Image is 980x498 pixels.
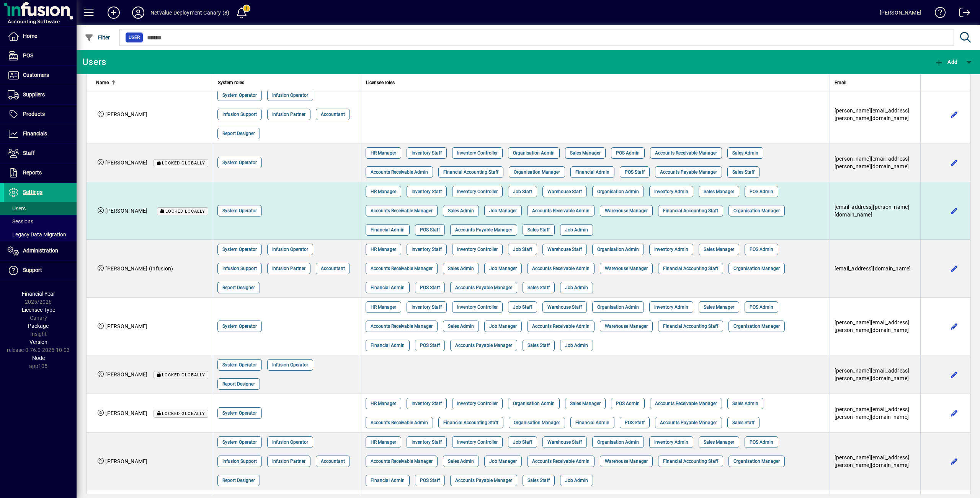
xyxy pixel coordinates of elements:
span: Organisation Admin [597,303,639,311]
span: Organisation Admin [597,188,639,195]
span: Legacy Data Migration [8,231,66,238]
span: [PERSON_NAME] [105,208,147,214]
span: Financial Admin [371,342,405,349]
span: Accounts Receivable Admin [532,457,590,465]
span: Accounts Receivable Manager [371,207,433,215]
span: Organisation Manager [733,265,780,272]
span: Infusion Support [222,457,257,465]
span: System Operator [222,91,257,99]
span: Reports [23,169,42,176]
span: Sales Staff [528,342,550,349]
span: Licensee roles [366,78,395,87]
span: Locked globally [162,373,205,378]
button: Edit [948,108,960,120]
span: [PERSON_NAME] [105,159,147,166]
span: Inventory Staff [412,438,442,446]
span: System Operator [222,322,257,330]
span: Financial Accounting Staff [443,168,498,176]
span: Infusion Operator [272,91,308,99]
span: Financial Accounting Staff [663,207,718,215]
a: Legacy Data Migration [4,228,77,241]
span: Sales Admin [732,149,758,157]
div: Netvalue Deployment Canary (8) [150,7,229,19]
span: POS Staff [625,168,645,176]
span: Job Admin [565,284,588,291]
span: Report Designer [222,130,255,137]
span: System roles [218,78,244,87]
span: Accounts Receivable Manager [371,457,433,465]
span: System Operator [222,246,257,253]
span: Package [28,323,49,329]
span: Inventory Admin [654,246,688,253]
span: POS Staff [420,284,440,291]
span: Financial Admin [575,168,609,176]
span: System Operator [222,159,257,166]
span: Sales Staff [732,168,755,176]
span: Inventory Staff [412,303,442,311]
span: Accounts Payable Manager [455,284,512,291]
span: Accountant [321,457,345,465]
span: [PERSON_NAME][EMAIL_ADDRESS][PERSON_NAME][DOMAIN_NAME] [835,368,910,381]
span: Sessions [8,218,33,225]
span: Sales Manager [570,400,601,407]
span: HR Manager [371,188,396,195]
span: Accounts Receivable Admin [532,265,590,272]
span: [PERSON_NAME] [105,323,147,329]
span: Sales Staff [528,477,550,484]
span: Inventory Admin [654,188,688,195]
a: Home [4,27,77,46]
span: Financials [23,130,47,137]
span: Sales Admin [732,400,758,407]
div: Name [96,78,208,87]
button: Edit [948,407,960,419]
span: Financial Admin [371,477,405,484]
span: Organisation Manager [733,457,780,465]
span: [PERSON_NAME] (Infusion) [105,265,173,272]
span: Support [23,267,42,273]
span: Warehouse Staff [547,246,582,253]
button: Profile [126,6,150,20]
span: Job Admin [565,342,588,349]
span: Inventory Admin [654,303,688,311]
span: Sales Admin [448,457,474,465]
span: Accountant [321,265,345,272]
span: HR Manager [371,400,396,407]
span: POS Staff [420,477,440,484]
a: Administration [4,241,77,260]
span: POS Admin [616,149,640,157]
span: Add [934,59,957,65]
button: Filter [83,31,112,44]
span: POS Staff [625,419,645,426]
span: Financial Admin [575,419,609,426]
span: Locked globally [162,161,205,166]
button: Add [101,6,126,20]
span: Infusion Operator [272,438,308,446]
span: Accounts Payable Manager [660,419,717,426]
span: Filter [85,34,110,41]
span: Sales Admin [448,207,474,215]
span: Financial Accounting Staff [663,322,718,330]
span: Sales Manager [570,149,601,157]
a: Suppliers [4,85,77,104]
span: [PERSON_NAME] [105,458,147,464]
span: Job Admin [565,477,588,484]
span: Job Manager [489,265,517,272]
span: [PERSON_NAME] [105,371,147,378]
span: System Operator [222,438,257,446]
span: Job Staff [513,303,532,311]
span: Sales Staff [528,226,550,234]
span: Organisation Manager [514,419,560,426]
span: System Operator [222,361,257,369]
span: Suppliers [23,91,45,98]
span: [PERSON_NAME] [105,410,147,416]
span: POS Admin [750,188,773,195]
span: POS Admin [616,400,640,407]
span: HR Manager [371,438,396,446]
span: System Operator [222,207,257,215]
span: POS Admin [750,438,773,446]
span: Organisation Admin [513,149,555,157]
span: Home [23,33,37,39]
span: Accountant [321,111,345,118]
span: Sales Manager [704,246,734,253]
span: Job Manager [489,457,517,465]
